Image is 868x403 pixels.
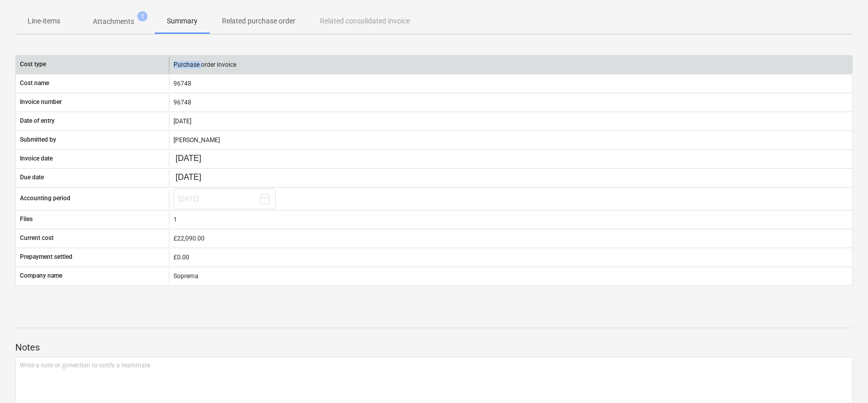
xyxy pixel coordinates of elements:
[169,94,852,111] div: 96748
[173,254,848,261] div: £0.00
[20,234,54,243] p: Current cost
[169,268,852,284] div: Soprema
[15,341,853,354] p: Notes
[20,253,72,261] p: Prepayment settled
[20,173,44,182] p: Due date
[20,194,70,203] p: Accounting period
[20,117,55,125] p: Date of entry
[20,154,53,163] p: Invoice date
[20,79,49,88] p: Cost name
[169,113,852,129] div: [DATE]
[20,272,62,280] p: Company name
[173,189,276,209] button: [DATE]
[137,11,147,21] span: 1
[167,16,197,26] p: Summary
[93,16,134,27] p: Attachments
[169,132,852,148] div: [PERSON_NAME]
[20,215,33,224] p: Files
[20,60,46,69] p: Cost type
[173,152,221,166] input: Change
[222,16,295,26] p: Related purchase order
[169,75,852,92] div: 96748
[173,235,848,242] div: £22,090.00
[173,171,221,185] input: Change
[169,57,852,73] div: Purchase order invoice
[20,136,56,144] p: Submitted by
[817,354,868,403] iframe: Chat Widget
[169,211,852,228] div: 1
[28,16,60,26] p: Line-items
[20,98,62,106] p: Invoice number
